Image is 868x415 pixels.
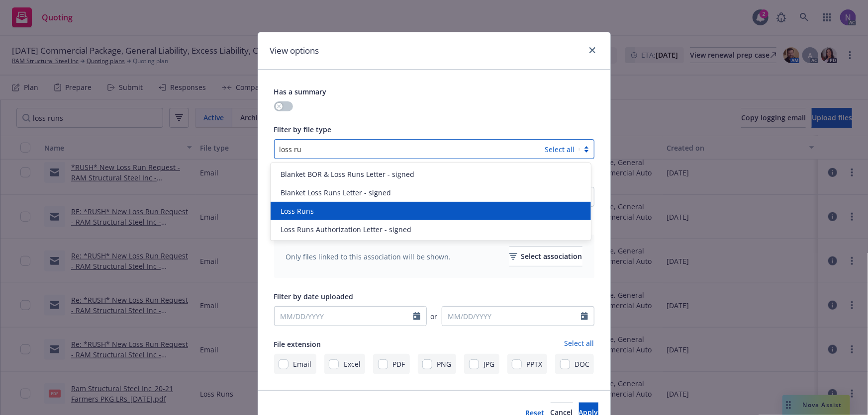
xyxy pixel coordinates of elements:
[344,359,361,369] span: Excel
[509,247,582,266] div: Select association
[483,359,494,369] span: JPG
[274,306,427,326] input: MM/DD/YYYY
[575,359,589,369] span: DOC
[442,306,594,326] input: MM/DD/YYYY
[437,359,452,369] span: PNG
[274,125,332,134] span: Filter by file type
[586,44,598,56] a: close
[281,206,314,216] span: Loss Runs
[431,311,438,322] span: or
[274,292,354,301] span: Filter by date uploaded
[286,251,451,262] span: Only files linked to this association will be shown.
[281,224,411,235] span: Loss Runs Authorization Letter - signed
[293,359,311,369] span: Email
[527,359,543,369] span: PPTX
[274,87,327,96] span: Has a summary
[565,338,594,350] a: Select all
[270,44,319,57] h1: View options
[545,145,575,154] a: Select all
[392,359,405,369] span: PDF
[281,187,391,198] span: Blanket Loss Runs Letter - signed
[509,247,582,266] button: Select association
[274,339,321,349] span: File extension
[281,169,414,179] span: Blanket BOR & Loss Runs Letter - signed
